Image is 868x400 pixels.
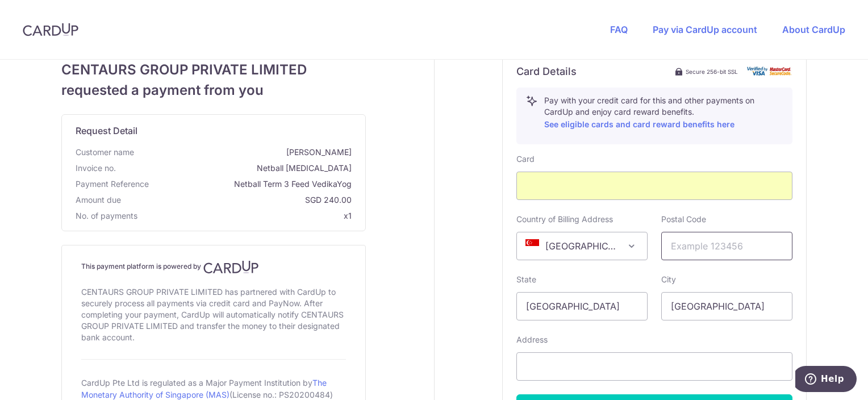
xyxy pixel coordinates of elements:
img: card secure [747,66,792,76]
input: Example 123456 [661,232,792,260]
span: translation missing: en.request_detail [76,125,137,136]
label: Country of Billing Address [516,214,613,225]
h6: Card Details [516,65,577,78]
iframe: Secure card payment input frame [526,179,783,193]
a: See eligible cards and card reward benefits here [544,119,735,129]
span: Singapore [516,232,648,260]
span: x1 [344,211,352,220]
span: Singapore [517,232,647,260]
label: City [661,274,676,285]
span: Amount due [76,194,121,206]
span: SGD 240.00 [126,194,352,206]
label: State [516,274,536,285]
iframe: Opens a widget where you can find more information [795,366,857,394]
h4: This payment platform is powered by [81,260,346,274]
label: Card [516,153,535,165]
label: Postal Code [661,214,706,225]
p: Pay with your credit card for this and other payments on CardUp and enjoy card reward benefits. [544,95,783,131]
div: CENTAURS GROUP PRIVATE LIMITED has partnered with CardUp to securely process all payments via cre... [81,284,346,345]
span: Netball Term 3 Feed VedikaYog [153,178,352,190]
span: No. of payments [76,210,137,222]
label: Address [516,334,548,345]
span: Secure 256-bit SSL [686,67,738,76]
img: CardUp [23,23,78,36]
a: About CardUp [782,24,845,35]
span: requested a payment from you [61,80,366,101]
span: Netball [MEDICAL_DATA] [120,163,352,174]
a: Pay via CardUp account [653,24,757,35]
span: translation missing: en.payment_reference [76,179,149,189]
a: FAQ [610,24,628,35]
span: [PERSON_NAME] [139,147,352,158]
span: Customer name [76,147,134,158]
span: CENTAURS GROUP PRIVATE LIMITED [61,60,366,80]
img: CardUp [203,260,259,274]
span: Invoice no. [76,163,116,174]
